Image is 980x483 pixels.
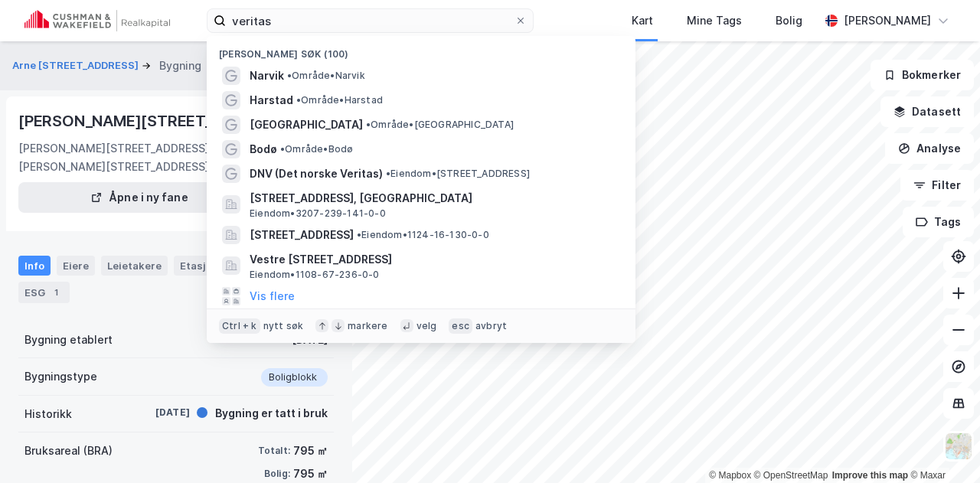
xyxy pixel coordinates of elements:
[776,11,802,30] div: Bolig
[258,445,290,457] div: Totalt:
[287,70,365,82] span: Område • Narvik
[844,11,931,30] div: [PERSON_NAME]
[709,470,751,481] a: Mapbox
[366,119,371,130] span: •
[250,189,617,207] span: [STREET_ADDRESS], [GEOGRAPHIC_DATA]
[264,468,290,480] div: Bolig:
[449,318,472,334] div: esc
[903,410,980,483] iframe: Chat Widget
[871,60,974,90] button: Bokmerker
[250,91,293,109] span: Harstad
[24,442,113,460] div: Bruksareal (BRA)
[129,406,190,419] div: [DATE]
[159,57,201,75] div: Bygning
[250,67,284,85] span: Narvik
[280,143,353,155] span: Område • Bodø
[215,404,328,423] div: Bygning er tatt i bruk
[475,320,507,332] div: avbryt
[754,470,828,481] a: OpenStreetMap
[226,9,514,32] input: Søk på adresse, matrikkel, gårdeiere, leietakere eller personer
[386,168,530,180] span: Eiendom • [STREET_ADDRESS]
[180,259,274,273] div: Etasjer og enheter
[357,229,489,241] span: Eiendom • 1124-16-130-0-0
[903,207,974,237] button: Tags
[263,320,304,332] div: nytt søk
[386,168,390,179] span: •
[250,287,295,305] button: Vis flere
[18,109,291,133] div: [PERSON_NAME][STREET_ADDRESS]
[18,182,260,213] button: Åpne i ny fane
[296,94,383,106] span: Område • Harstad
[250,226,354,244] span: [STREET_ADDRESS]
[348,320,387,332] div: markere
[632,11,653,30] div: Kart
[903,410,980,483] div: Kontrollprogram for chat
[880,96,974,127] button: Datasett
[416,320,437,332] div: velg
[287,70,292,81] span: •
[207,36,635,64] div: [PERSON_NAME] søk (100)
[250,116,363,134] span: [GEOGRAPHIC_DATA]
[18,139,278,176] div: [PERSON_NAME][STREET_ADDRESS], [PERSON_NAME][STREET_ADDRESS]
[357,229,361,240] span: •
[296,94,301,106] span: •
[293,465,328,483] div: 795 ㎡
[24,405,72,423] div: Historikk
[24,10,170,31] img: cushman-wakefield-realkapital-logo.202ea83816669bd177139c58696a8fa1.svg
[280,143,285,155] span: •
[101,256,168,276] div: Leietakere
[18,256,51,276] div: Info
[24,331,113,349] div: Bygning etablert
[885,133,974,164] button: Analyse
[57,256,95,276] div: Eiere
[687,11,742,30] div: Mine Tags
[832,470,908,481] a: Improve this map
[293,442,328,460] div: 795 ㎡
[250,250,617,269] span: Vestre [STREET_ADDRESS]
[18,282,70,303] div: ESG
[366,119,514,131] span: Område • [GEOGRAPHIC_DATA]
[900,170,974,201] button: Filter
[250,140,277,158] span: Bodø
[24,367,97,386] div: Bygningstype
[250,207,386,220] span: Eiendom • 3207-239-141-0-0
[219,318,260,334] div: Ctrl + k
[250,165,383,183] span: DNV (Det norske Veritas)
[12,58,142,73] button: Arne [STREET_ADDRESS]
[48,285,64,300] div: 1
[250,269,380,281] span: Eiendom • 1108-67-236-0-0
